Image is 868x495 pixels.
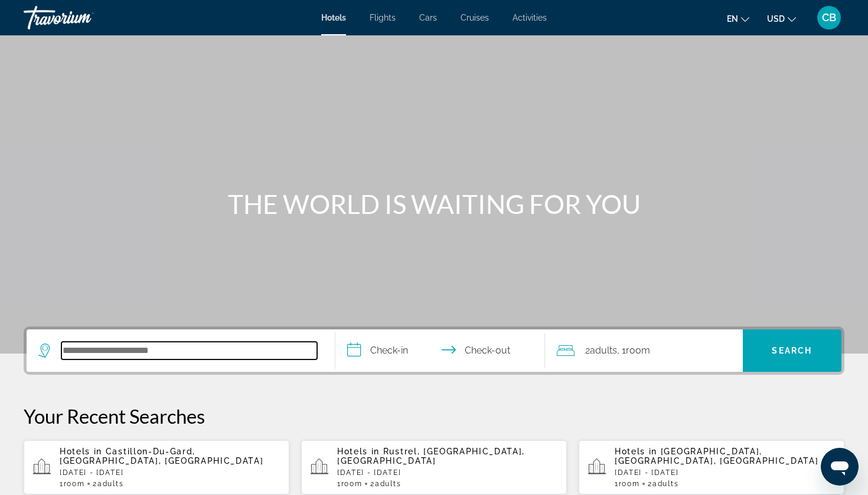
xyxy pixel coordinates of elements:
span: Adults [590,345,617,356]
button: Hotels in [GEOGRAPHIC_DATA], [GEOGRAPHIC_DATA], [GEOGRAPHIC_DATA][DATE] - [DATE]1Room2Adults [579,440,844,495]
button: User Menu [814,5,844,30]
a: Activities [513,13,547,22]
span: 2 [93,480,123,488]
span: 2 [585,342,617,359]
button: Search [743,329,842,372]
span: 1 [337,480,362,488]
span: Search [772,346,812,355]
h1: THE WORLD IS WAITING FOR YOU [213,189,655,219]
span: en [727,14,738,24]
button: Change language [727,10,749,27]
span: 1 [60,480,84,488]
span: Rustrel, [GEOGRAPHIC_DATA], [GEOGRAPHIC_DATA] [337,447,525,466]
button: Hotels in Rustrel, [GEOGRAPHIC_DATA], [GEOGRAPHIC_DATA][DATE] - [DATE]1Room2Adults [301,440,567,495]
span: Room [341,480,363,488]
span: , 1 [617,342,650,359]
a: Cars [419,13,437,22]
button: Select check in and out date [335,329,545,372]
span: Room [619,480,640,488]
a: Travorium [24,2,142,33]
span: 2 [370,480,401,488]
span: Adults [375,480,401,488]
iframe: Bouton de lancement de la fenêtre de messagerie [821,448,859,486]
div: Search widget [27,329,841,372]
span: USD [767,14,785,24]
p: [DATE] - [DATE] [60,468,280,477]
span: Adults [97,480,123,488]
button: Hotels in Castillon-Du-Gard, [GEOGRAPHIC_DATA], [GEOGRAPHIC_DATA][DATE] - [DATE]1Room2Adults [24,440,289,495]
span: [GEOGRAPHIC_DATA], [GEOGRAPHIC_DATA], [GEOGRAPHIC_DATA] [615,447,818,466]
a: Flights [370,13,396,22]
p: Your Recent Searches [24,404,844,428]
button: Travelers: 2 adults, 0 children [545,329,743,372]
a: Cruises [461,13,489,22]
span: CB [822,12,836,24]
p: [DATE] - [DATE] [615,468,835,477]
span: Hotels in [60,447,102,456]
p: [DATE] - [DATE] [337,468,557,477]
span: Hotels in [337,447,380,456]
span: Castillon-Du-Gard, [GEOGRAPHIC_DATA], [GEOGRAPHIC_DATA] [60,447,263,466]
span: 1 [615,480,639,488]
span: Room [64,480,85,488]
span: 2 [648,480,678,488]
a: Hotels [321,13,346,22]
input: Search hotel destination [61,342,317,359]
span: Hotels in [615,447,657,456]
span: Room [626,345,650,356]
span: Adults [652,480,678,488]
button: Change currency [767,10,796,27]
